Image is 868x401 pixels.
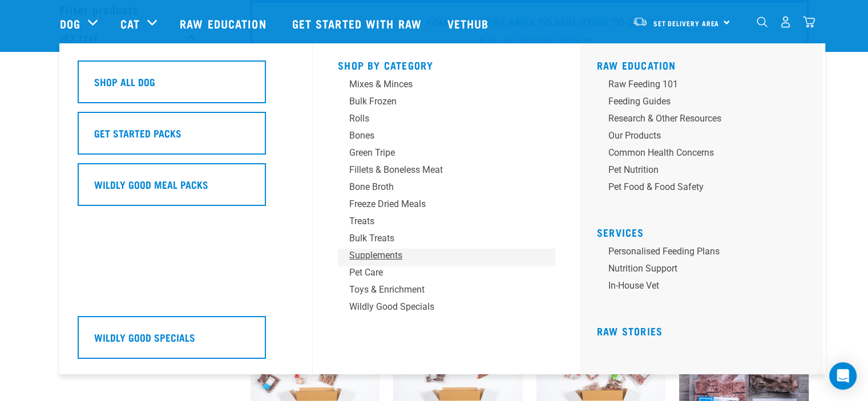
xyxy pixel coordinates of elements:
img: user.png [780,16,792,28]
div: Research & Other Resources [608,112,786,125]
a: Pet Care [338,266,555,283]
a: Personalised Feeding Plans [597,245,814,262]
a: Dog [60,15,80,32]
h5: Wildly Good Meal Packs [94,177,208,192]
a: Research & Other Resources [597,112,814,129]
div: Freeze Dried Meals [349,197,527,211]
a: Rolls [338,112,555,129]
div: Bones [349,129,527,143]
div: Green Tripe [349,146,527,160]
a: Toys & Enrichment [338,283,555,300]
a: Wildly Good Meal Packs [78,163,294,214]
h5: Get Started Packs [94,125,181,140]
a: Freeze Dried Meals [338,197,555,214]
a: Get Started Packs [78,112,294,163]
a: Raw Education [168,1,280,46]
a: Wildly Good Specials [338,300,555,317]
div: Bulk Treats [349,232,527,245]
div: Rolls [349,112,527,125]
span: Set Delivery Area [653,21,720,25]
a: Cat [120,15,140,32]
img: van-moving.png [632,17,648,27]
h5: Shop By Category [338,59,555,68]
div: Supplements [349,249,527,262]
a: In-house vet [597,279,814,296]
a: Wildly Good Specials [78,316,294,367]
div: Bulk Frozen [349,95,527,108]
div: Wildly Good Specials [349,300,527,314]
div: Pet Food & Food Safety [608,180,786,194]
a: Raw Education [597,62,676,68]
a: Shop All Dog [78,60,294,112]
h5: Shop All Dog [94,74,155,89]
div: Feeding Guides [608,95,786,108]
a: Treats [338,214,555,232]
a: Supplements [338,249,555,266]
a: Our Products [597,129,814,146]
div: Mixes & Minces [349,78,527,91]
a: Pet Nutrition [597,163,814,180]
div: Toys & Enrichment [349,283,527,297]
a: Pet Food & Food Safety [597,180,814,197]
img: home-icon-1@2x.png [757,17,768,27]
a: Get started with Raw [281,1,436,46]
a: Bone Broth [338,180,555,197]
a: Raw Stories [597,328,663,334]
a: Green Tripe [338,146,555,163]
img: home-icon@2x.png [803,16,815,28]
a: Mixes & Minces [338,78,555,95]
a: Common Health Concerns [597,146,814,163]
div: Fillets & Boneless Meat [349,163,527,177]
div: Common Health Concerns [608,146,786,160]
div: Our Products [608,129,786,143]
a: Feeding Guides [597,95,814,112]
a: Raw Feeding 101 [597,78,814,95]
div: Open Intercom Messenger [829,362,857,390]
a: Nutrition Support [597,262,814,279]
div: Treats [349,214,527,228]
a: Bulk Frozen [338,95,555,112]
div: Pet Nutrition [608,163,786,177]
a: Vethub [436,1,503,46]
h5: Wildly Good Specials [94,330,195,345]
a: Bones [338,129,555,146]
a: Fillets & Boneless Meat [338,163,555,180]
div: Raw Feeding 101 [608,78,786,91]
div: Bone Broth [349,180,527,194]
div: Pet Care [349,266,527,280]
h5: Services [597,226,814,236]
a: Bulk Treats [338,232,555,249]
